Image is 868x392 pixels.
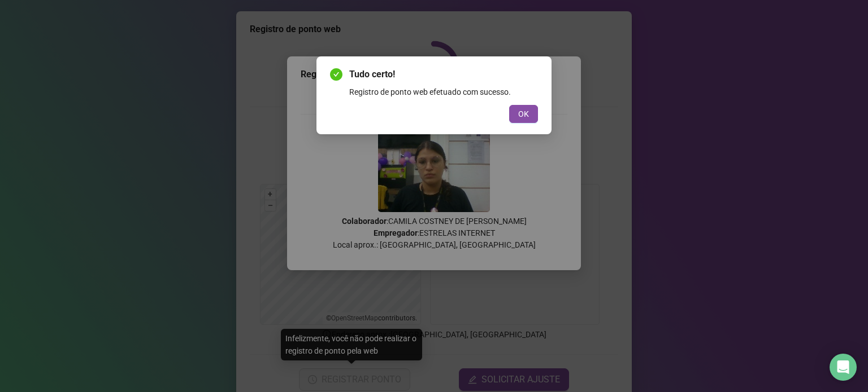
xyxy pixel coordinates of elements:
[330,68,342,81] span: check-circle
[518,108,529,120] span: OK
[509,105,538,123] button: OK
[830,354,857,381] div: Open Intercom Messenger
[349,68,538,81] span: Tudo certo!
[349,86,538,98] div: Registro de ponto web efetuado com sucesso.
